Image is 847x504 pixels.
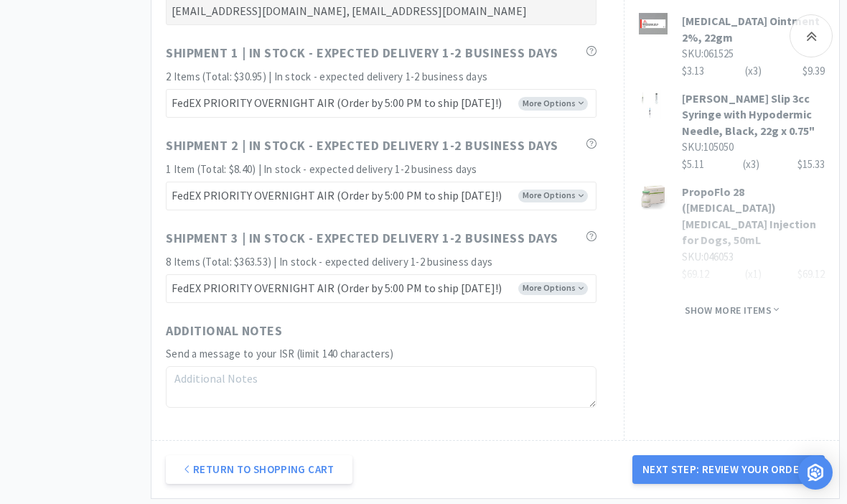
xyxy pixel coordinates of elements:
[745,62,762,80] div: (x 3 )
[639,90,661,119] img: 78719f8964b04d03ac2f95f683ba7ae8_381710.png
[166,136,558,157] span: Shipment 2 | In stock - expected delivery 1-2 business days
[166,162,477,176] span: 1 Item (Total: $8.40) | In stock - expected delivery 1-2 business days
[682,156,825,173] div: $5.11
[166,70,487,83] span: 2 Items (Total: $30.95) | In stock - expected delivery 1-2 business days
[682,90,825,139] h3: [PERSON_NAME] Slip 3cc Syringe with Hypodermic Needle, Black, 22g x 0.75"
[682,62,825,80] div: $3.13
[682,140,734,154] span: SKU: 105050
[682,13,825,45] h3: [MEDICAL_DATA] Ointment 2%, 22gm
[166,321,282,342] span: Additional Notes
[682,47,734,60] span: SKU: 061525
[743,156,759,173] div: (x 3 )
[166,255,492,269] span: 8 Items (Total: $363.53) | In stock - expected delivery 1-2 business days
[166,228,558,249] span: Shipment 3 | In stock - expected delivery 1-2 business days
[639,13,668,34] img: eb7f1ed3b5e24e70a5d53ae460b64f98_169065.png
[797,156,825,173] div: $15.33
[632,455,825,484] button: Next Step: Review Your Order
[166,43,558,64] span: Shipment 1 | In stock - expected delivery 1-2 business days
[166,455,352,484] a: Return to Shopping Cart
[166,347,393,360] span: Send a message to your ISR (limit 140 characters)
[685,304,780,317] span: Show more items
[802,62,825,80] div: $9.39
[798,455,833,490] div: Open Intercom Messenger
